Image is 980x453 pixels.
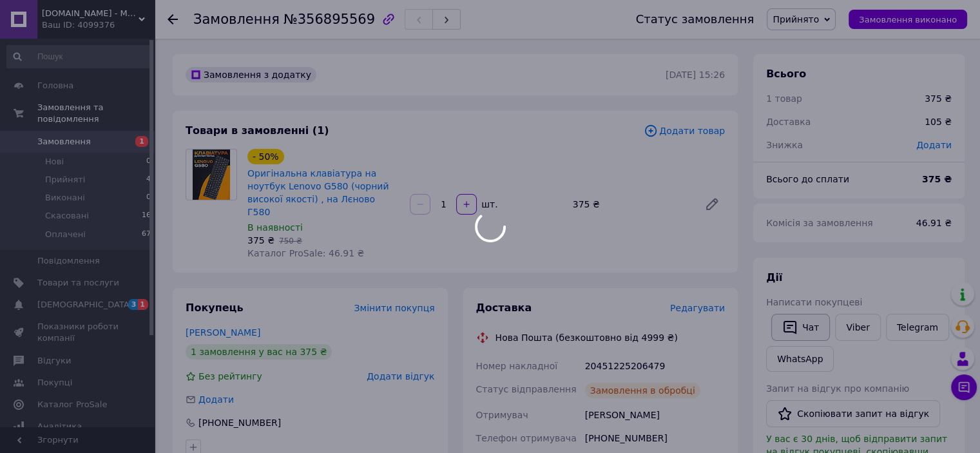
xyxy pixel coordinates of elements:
span: 375 ₴ [247,235,274,246]
span: Замовлення виконано [859,15,957,24]
span: Редагувати [670,303,725,313]
span: Показники роботи компанії [37,321,119,344]
span: Товари та послуги [37,277,119,289]
b: 375 ₴ [922,174,952,184]
span: 46.91 ₴ [916,218,952,228]
span: 1 товар [766,93,802,104]
span: Додати [916,140,952,150]
a: Редагувати [699,191,725,217]
div: 105 ₴ [917,108,959,136]
span: [DEMOGRAPHIC_DATA] [37,299,133,311]
span: 750 ₴ [279,236,302,246]
span: Написати покупцеві [766,297,862,307]
span: Замовлення [37,136,91,148]
span: Телефон отримувача [476,433,577,443]
button: Скопіювати запит на відгук [766,400,940,427]
div: шт. [478,198,499,211]
span: Змінити покупця [354,303,435,313]
div: [PERSON_NAME] [582,403,727,427]
span: 16 [142,210,151,222]
time: [DATE] 15:26 [666,70,725,80]
span: 67 [142,229,151,240]
span: Знижка [766,140,803,150]
a: WhatsApp [766,346,834,372]
span: Запит на відгук про компанію [766,383,909,394]
div: - 50% [247,149,284,164]
a: Viber [835,314,880,341]
div: Статус замовлення [636,13,754,26]
span: Замовлення та повідомлення [37,102,155,125]
span: Без рейтингу [198,371,262,381]
span: Нові [45,156,64,168]
span: Доставка [766,117,811,127]
span: Виконані [45,192,85,204]
span: Прийняті [45,174,85,186]
div: Замовлення в обробці [585,383,700,398]
span: Статус відправлення [476,384,577,394]
span: Покупці [37,377,72,389]
span: Повідомлення [37,255,100,267]
div: Замовлення з додатку [186,67,316,82]
a: [PERSON_NAME] [186,327,260,338]
span: Доставка [476,302,532,314]
span: 4 [146,174,151,186]
div: Нова Пошта (безкоштовно від 4999 ₴) [492,331,681,344]
span: Покупець [186,302,244,314]
span: Комісія за замовлення [766,218,873,228]
span: Всього [766,68,806,80]
span: Додати [198,394,234,405]
span: 1 [138,299,148,310]
div: 375 ₴ [568,195,694,213]
button: Чат з покупцем [951,374,977,400]
span: Аналітика [37,421,82,432]
span: 3 [128,299,139,310]
span: Дії [766,271,782,284]
span: Скасовані [45,210,89,222]
span: Додати товар [644,124,725,138]
span: 0 [146,156,151,168]
a: Оригінальна клавіатура на ноутбук Lenovo G580 (чорний високої якості) , на Лєново Г580 [247,168,389,217]
span: Каталог ProSale [37,399,107,410]
div: Повернутися назад [168,13,178,26]
div: 20451225206479 [582,354,727,378]
img: Оригінальна клавіатура на ноутбук Lenovo G580 (чорний високої якості) , на Лєново Г580 [193,149,231,200]
button: Замовлення виконано [849,10,967,29]
span: 1 [135,136,148,147]
span: Додати відгук [367,371,434,381]
span: Товари в замовленні (1) [186,124,329,137]
span: В наявності [247,222,303,233]
div: [PHONE_NUMBER] [197,416,282,429]
span: Номер накладної [476,361,558,371]
span: Каталог ProSale: 46.91 ₴ [247,248,364,258]
span: Прийнято [773,14,819,24]
div: 375 ₴ [925,92,952,105]
span: Замовлення [193,12,280,27]
span: Оплачені [45,229,86,240]
a: Telegram [886,314,949,341]
div: 1 замовлення у вас на 375 ₴ [186,344,332,360]
span: Головна [37,80,73,92]
div: Ваш ID: 4099376 [42,19,155,31]
input: Пошук [6,45,152,68]
span: Всього до сплати [766,174,849,184]
span: №356895569 [283,12,375,27]
button: Чат [771,314,830,341]
span: Mobi.Life - Магазин запчастин для мобільних телефонів! [42,8,139,19]
span: 0 [146,192,151,204]
span: Отримувач [476,410,528,420]
div: [PHONE_NUMBER] [582,427,727,450]
span: Відгуки [37,355,71,367]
